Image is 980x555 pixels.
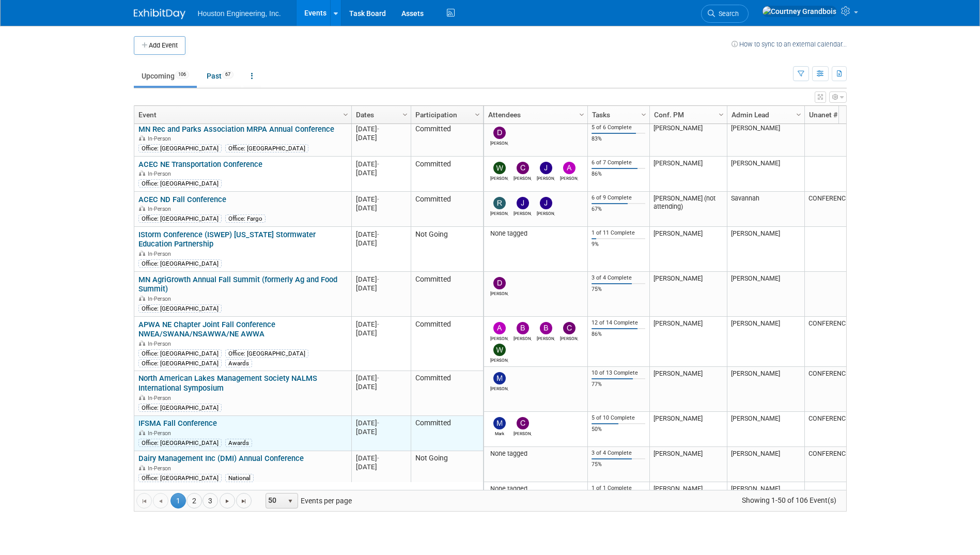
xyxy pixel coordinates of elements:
[540,162,552,174] img: Jacob Garder
[490,174,508,181] div: Whitaker Thomas
[592,106,643,124] a: Tasks
[138,106,345,124] a: Event
[649,157,727,192] td: [PERSON_NAME]
[415,106,476,124] a: Participation
[411,371,483,416] td: Committed
[563,322,575,334] img: Chris Furman
[727,157,804,192] td: [PERSON_NAME]
[356,168,406,177] div: [DATE]
[490,356,508,363] div: Whitaker Thomas
[134,36,185,55] button: Add Event
[488,485,583,493] div: None tagged
[592,319,645,327] div: 12 of 14 Complete
[225,474,254,482] div: National
[514,209,532,216] div: Jeff Lansink
[727,412,804,447] td: [PERSON_NAME]
[377,320,379,328] span: -
[356,133,406,142] div: [DATE]
[493,372,506,384] img: Moriya Rufer
[356,230,406,239] div: [DATE]
[717,111,725,119] span: Column Settings
[153,493,168,508] a: Go to the previous page
[576,106,587,121] a: Column Settings
[225,349,308,358] div: Office: [GEOGRAPHIC_DATA]
[640,111,648,119] span: Column Settings
[225,144,308,152] div: Office: [GEOGRAPHIC_DATA]
[138,230,316,249] a: IStorm Conference (ISWEP) [US_STATE] Stormwater Education Partnership
[804,192,882,227] td: CONFERENCE-0038
[514,334,532,341] div: Bret Zimmerman
[514,174,532,181] div: Connor Kelley
[138,125,334,134] a: MN Rec and Parks Association MRPA Annual Conference
[340,106,351,121] a: Column Settings
[138,419,217,428] a: IFSMA Fall Conference
[399,106,411,121] a: Column Settings
[225,439,252,447] div: Awards
[356,125,406,133] div: [DATE]
[356,419,406,427] div: [DATE]
[148,171,174,177] span: In-Person
[157,497,165,505] span: Go to the previous page
[222,71,234,79] span: 67
[377,374,379,382] span: -
[592,450,645,457] div: 3 of 4 Complete
[517,162,529,174] img: Connor Kelley
[493,162,506,174] img: Whitaker Thomas
[517,322,529,334] img: Bret Zimmerman
[490,289,508,296] div: Drew Kessler
[138,160,262,169] a: ACEC NE Transportation Conference
[649,412,727,447] td: [PERSON_NAME]
[727,192,804,227] td: Savannah
[356,427,406,436] div: [DATE]
[490,334,508,341] div: Alan Kemmet
[286,497,294,505] span: select
[240,497,248,505] span: Go to the last page
[138,359,222,367] div: Office: [GEOGRAPHIC_DATA]
[638,106,649,121] a: Column Settings
[517,417,529,429] img: Charles Ikenberry
[540,322,552,334] img: Bob Gregalunas
[411,317,483,371] td: Committed
[490,209,508,216] div: randy engelstad
[493,127,506,139] img: Dan Sjordal
[148,206,174,212] span: In-Person
[377,230,379,238] span: -
[804,412,882,447] td: CONFERENCE-0025
[701,5,749,23] a: Search
[488,450,583,458] div: None tagged
[411,227,483,272] td: Not Going
[727,447,804,482] td: [PERSON_NAME]
[356,160,406,168] div: [DATE]
[732,106,798,124] a: Admin Lead
[341,111,350,119] span: Column Settings
[377,419,379,427] span: -
[490,384,508,391] div: Moriya Rufer
[715,10,739,18] span: Search
[592,369,645,377] div: 10 of 13 Complete
[578,111,586,119] span: Column Settings
[649,227,727,272] td: [PERSON_NAME]
[488,229,583,238] div: None tagged
[493,417,506,429] img: Mark Jacobs
[490,139,508,146] div: Dan Sjordal
[138,474,222,482] div: Office: [GEOGRAPHIC_DATA]
[411,416,483,451] td: Committed
[356,106,404,124] a: Dates
[139,296,145,301] img: In-Person Event
[356,195,406,204] div: [DATE]
[140,497,148,505] span: Go to the first page
[134,9,185,19] img: ExhibitDay
[473,111,481,119] span: Column Settings
[727,227,804,272] td: [PERSON_NAME]
[252,493,362,508] span: Events per page
[134,66,197,86] a: Upcoming106
[592,229,645,237] div: 1 of 11 Complete
[592,194,645,202] div: 6 of 9 Complete
[560,174,578,181] div: Adam Walker
[411,192,483,227] td: Committed
[225,359,252,367] div: Awards
[727,367,804,412] td: [PERSON_NAME]
[138,195,226,204] a: ACEC ND Fall Conference
[377,125,379,133] span: -
[727,121,804,157] td: [PERSON_NAME]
